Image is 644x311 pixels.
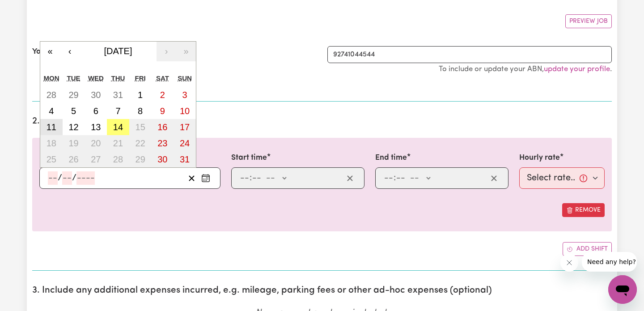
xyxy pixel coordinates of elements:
[129,135,152,151] button: 22 August 2025
[40,135,63,151] button: 18 August 2025
[136,138,145,148] abbr: 22 August 2025
[107,119,129,135] button: 14 August 2025
[93,106,98,116] abbr: 6 August 2025
[91,90,101,100] abbr: 30 July 2025
[160,106,165,116] abbr: 9 August 2025
[115,106,120,116] abbr: 7 August 2025
[174,119,196,135] button: 17 August 2025
[157,154,167,164] abbr: 30 August 2025
[180,122,190,132] abbr: 17 August 2025
[113,90,123,100] abbr: 31 July 2025
[63,135,85,151] button: 19 August 2025
[47,90,56,100] abbr: 28 July 2025
[519,152,560,164] label: Hourly rate
[562,203,605,217] button: Remove this shift
[63,103,85,119] button: 5 August 2025
[49,106,54,116] abbr: 4 August 2025
[136,154,145,164] abbr: 29 August 2025
[63,151,85,167] button: 26 August 2025
[32,46,66,58] label: Your ABN
[180,106,190,116] abbr: 10 August 2025
[185,171,199,185] button: Clear date
[544,65,610,73] a: update your profile
[111,74,125,82] abbr: Thursday
[76,171,95,185] input: ----
[182,90,187,100] abbr: 3 August 2025
[107,103,129,119] button: 7 August 2025
[62,171,72,185] input: --
[60,42,80,61] button: ‹
[107,151,129,167] button: 28 August 2025
[113,154,123,164] abbr: 28 August 2025
[63,87,85,103] button: 29 July 2025
[129,103,152,119] button: 8 August 2025
[152,103,174,119] button: 9 August 2025
[384,171,394,185] input: --
[180,154,190,164] abbr: 31 August 2025
[563,242,612,256] button: Add another shift
[180,138,190,148] abbr: 24 August 2025
[48,171,58,185] input: --
[44,74,59,82] abbr: Monday
[157,122,167,132] abbr: 16 August 2025
[107,135,129,151] button: 21 August 2025
[178,74,192,82] abbr: Sunday
[439,65,612,73] small: To include or update your ABN, .
[68,122,78,132] abbr: 12 August 2025
[68,138,78,148] abbr: 19 August 2025
[85,151,107,167] button: 27 August 2025
[80,42,157,61] button: [DATE]
[138,90,143,100] abbr: 1 August 2025
[240,171,250,185] input: --
[67,74,80,82] abbr: Tuesday
[157,42,176,61] button: ›
[231,152,267,164] label: Start time
[85,135,107,151] button: 20 August 2025
[129,119,152,135] button: 15 August 2025
[174,103,196,119] button: 10 August 2025
[582,252,637,272] iframe: Message from company
[174,135,196,151] button: 24 August 2025
[160,90,165,100] abbr: 2 August 2025
[138,106,143,116] abbr: 8 August 2025
[85,87,107,103] button: 30 July 2025
[174,151,196,167] button: 31 August 2025
[88,74,104,82] abbr: Wednesday
[40,42,60,61] button: «
[199,171,213,185] button: Enter the date of care work
[32,116,612,127] h2: 2. Enter the details of your shift(s)
[129,151,152,167] button: 29 August 2025
[40,103,63,119] button: 4 August 2025
[104,46,132,56] span: [DATE]
[39,152,104,164] label: Date of care work
[174,87,196,103] button: 3 August 2025
[157,138,167,148] abbr: 23 August 2025
[91,154,101,164] abbr: 27 August 2025
[152,87,174,103] button: 2 August 2025
[47,138,56,148] abbr: 18 August 2025
[152,119,174,135] button: 16 August 2025
[40,87,63,103] button: 28 July 2025
[72,173,76,183] span: /
[113,122,123,132] abbr: 14 August 2025
[113,138,123,148] abbr: 21 August 2025
[608,275,637,304] iframe: Button to launch messaging window
[129,87,152,103] button: 1 August 2025
[71,106,76,116] abbr: 5 August 2025
[63,119,85,135] button: 12 August 2025
[85,103,107,119] button: 6 August 2025
[152,135,174,151] button: 23 August 2025
[565,14,612,28] button: Preview Job
[135,74,146,82] abbr: Friday
[68,90,78,100] abbr: 29 July 2025
[396,171,406,185] input: --
[176,42,196,61] button: »
[85,119,107,135] button: 13 August 2025
[91,138,101,148] abbr: 20 August 2025
[156,74,169,82] abbr: Saturday
[91,122,101,132] abbr: 13 August 2025
[40,151,63,167] button: 25 August 2025
[47,122,56,132] abbr: 11 August 2025
[152,151,174,167] button: 30 August 2025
